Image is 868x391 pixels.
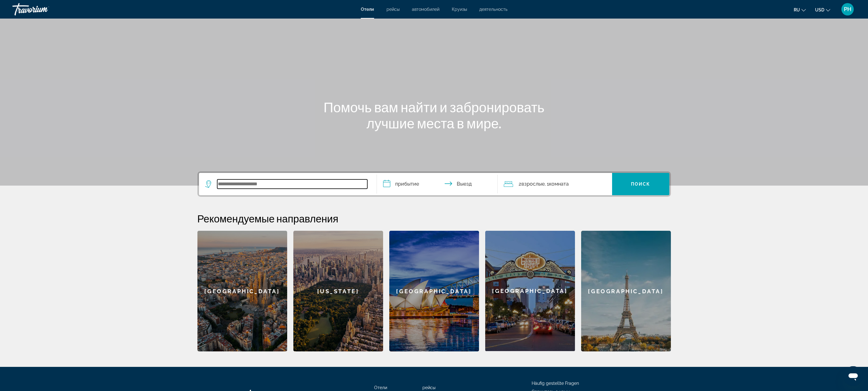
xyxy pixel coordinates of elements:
a: автомобилей [412,7,439,12]
button: Benutzermenü [840,3,856,16]
span: Взрослые [521,181,545,187]
a: рейсы [386,7,399,12]
a: [GEOGRAPHIC_DATA] [389,231,479,351]
a: Отели [361,7,374,12]
a: [US_STATE] [293,231,383,351]
h1: Помочь вам найти и забронировать лучшие места в мире. [318,99,550,131]
a: Круизы [452,7,467,12]
div: Such-Widget [199,173,669,195]
button: Reisende: 2 Erwachsene, 0 Kinder [498,173,612,195]
span: USD [815,7,824,12]
button: Поиск [612,173,669,195]
a: деятельность [479,7,507,12]
span: ru [794,7,800,12]
iframe: Schaltfläche zum Öffnen des Messaging-Fensters [843,366,863,386]
a: Отели [374,385,387,390]
button: Check-in- und Check-out-Daten [377,173,498,195]
a: рейсы [422,385,435,390]
button: Sprache ändern [794,5,806,14]
a: [GEOGRAPHIC_DATA] [581,231,671,351]
span: Комната [549,181,569,187]
font: 2 [519,181,521,187]
a: Häufig gestellte Fragen [532,381,579,386]
a: [GEOGRAPHIC_DATA] [485,231,575,351]
a: [GEOGRAPHIC_DATA] [197,231,287,351]
font: , 1 [545,181,549,187]
h2: Рекомендуемые направления [197,212,671,225]
span: Поиск [631,182,650,187]
button: Währung ändern [815,5,830,14]
a: Travorium [12,1,74,17]
span: PH [844,6,851,12]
